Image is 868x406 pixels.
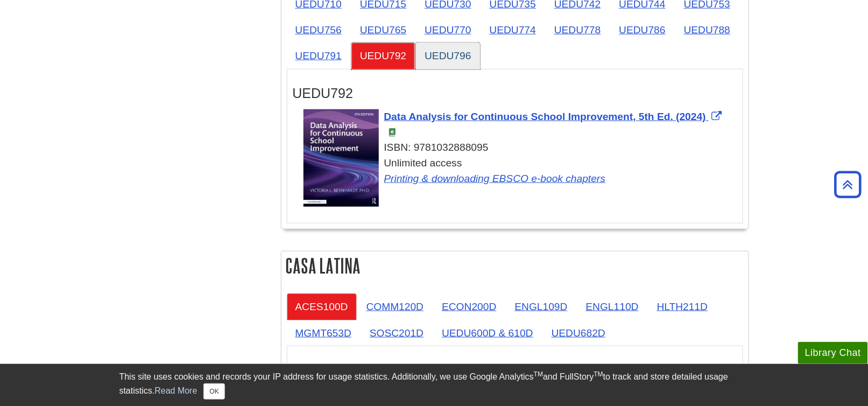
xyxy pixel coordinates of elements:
a: UEDU774 [481,17,545,43]
a: UEDU600D & 610D [433,320,542,346]
a: COMM120D [358,293,433,320]
a: UEDU778 [546,17,609,43]
a: UEDU765 [351,17,415,43]
button: Library Chat [798,342,868,364]
a: HLTH211D [648,293,717,320]
a: Link opens in new window [384,111,725,122]
button: Close [203,383,224,400]
span: Data Analysis for Continuous School Improvement, 5th Ed. (2024) [384,111,706,122]
a: UEDU792 [351,43,415,69]
a: UEDU791 [287,43,350,69]
a: Back to Top [831,177,865,192]
a: ENGL109D [506,293,576,320]
div: ISBN: 9781032888095 [304,140,737,156]
a: UEDU770 [416,17,479,43]
div: This site uses cookies and records your IP address for usage statistics. Additionally, we use Goo... [119,370,749,400]
img: Cover Art [304,109,379,207]
a: Read More [154,386,197,395]
a: ACES100D [287,293,357,320]
a: UEDU796 [416,43,479,69]
h3: ACES100D [293,362,737,378]
a: ENGL110D [577,293,647,320]
h2: Casa Latina [281,251,749,280]
a: ECON200D [433,293,505,320]
a: MGMT653D [287,320,360,346]
sup: TM [594,370,603,378]
img: e-Book [388,128,397,137]
a: SOSC201D [361,320,432,346]
div: Unlimited access [304,156,737,187]
h3: UEDU792 [293,86,737,101]
a: UEDU756 [287,17,350,43]
a: UEDU788 [675,17,739,43]
sup: TM [534,370,543,378]
a: Link opens in new window [384,173,606,184]
a: UEDU682D [543,320,614,346]
a: UEDU786 [610,17,674,43]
